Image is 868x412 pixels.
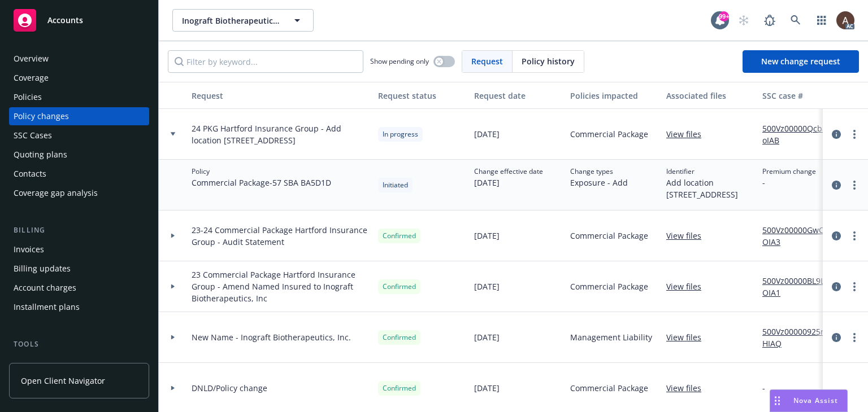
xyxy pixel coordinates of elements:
div: Toggle Row Expanded [159,312,187,363]
button: Inograft Biotherapeutics, Inc. [172,9,314,32]
span: Add location [STREET_ADDRESS] [666,177,753,200]
a: Accounts [9,5,149,36]
span: Commercial Package [570,230,648,242]
a: more [848,178,861,192]
div: Toggle Row Expanded [159,211,187,261]
a: Contacts [9,165,149,183]
a: New change request [743,50,859,73]
div: Billing updates [14,260,71,278]
a: 500Vz00000QcbaoIAB [762,122,838,146]
button: Request date [470,82,566,109]
div: Quoting plans [14,146,67,164]
div: Invoices [14,240,44,258]
a: View files [666,128,710,140]
a: Billing updates [9,260,149,278]
span: Policy [192,166,331,177]
span: In progress [383,129,418,139]
span: Commercial Package [570,382,648,394]
span: [DATE] [474,177,543,189]
div: Request date [474,90,561,102]
div: Policies impacted [570,90,657,102]
a: Installment plans [9,298,149,316]
div: SSC Cases [14,126,52,144]
span: Change effective date [474,166,543,177]
span: Exposure - Add [570,177,628,189]
span: Management Liability [570,331,652,343]
span: Open Client Navigator [21,375,105,387]
a: 500Vz00000GwCPOIA3 [762,224,838,248]
button: Nova Assist [770,389,848,412]
a: View files [666,382,710,394]
a: circleInformation [830,280,843,293]
a: Switch app [810,9,833,32]
span: Premium change [762,166,816,177]
span: Inograft Biotherapeutics, Inc. [182,15,280,27]
a: circleInformation [830,128,843,141]
button: Associated files [662,82,758,109]
div: Toggle Row Expanded [159,160,187,211]
div: Contacts [14,165,46,183]
a: Policies [9,88,149,106]
div: Coverage gap analysis [14,184,98,202]
a: Start snowing [732,9,755,32]
span: Confirmed [383,383,416,393]
span: Accounts [47,16,83,25]
a: Policy changes [9,107,149,125]
div: Tools [9,339,149,350]
div: Request [192,90,369,102]
span: [DATE] [474,331,500,343]
div: Installment plans [14,298,80,316]
div: Account charges [14,279,76,297]
span: - [762,382,765,394]
a: Search [784,9,807,32]
span: Nova Assist [793,396,838,405]
span: Commercial Package [570,128,648,140]
div: Policies [14,88,42,106]
a: Account charges [9,279,149,297]
button: Request status [374,82,470,109]
div: Coverage [14,69,49,87]
input: Filter by keyword... [168,50,363,73]
div: Toggle Row Expanded [159,109,187,160]
button: SSC case # [758,82,843,109]
span: [DATE] [474,128,500,140]
div: Overview [14,50,49,68]
span: Change types [570,166,628,177]
span: New change request [761,56,840,67]
a: more [848,331,861,344]
span: 24 PKG Hartford Insurance Group - Add location [STREET_ADDRESS] [192,122,369,146]
div: Policy changes [14,107,69,125]
a: View files [666,280,710,292]
a: Invoices [9,240,149,258]
div: Associated files [666,90,753,102]
span: Initiated [383,180,408,190]
img: photo [836,11,854,29]
span: Identifier [666,166,753,177]
span: [DATE] [474,230,500,242]
button: Policies impacted [566,82,662,109]
div: Drag to move [770,390,784,411]
span: Confirmed [383,282,416,292]
a: 500Vz00000BL9LOIA1 [762,275,838,299]
span: Commercial Package - 57 SBA BA5D1D [192,177,331,189]
a: more [848,128,861,141]
a: Coverage [9,69,149,87]
a: more [848,229,861,243]
a: Coverage gap analysis [9,184,149,202]
a: View files [666,230,710,242]
a: Report a Bug [758,9,781,32]
div: Request status [378,90,465,102]
a: circleInformation [830,229,843,243]
span: DNLD/Policy change [192,382,267,394]
span: New Name - Inograft Biotherapeutics, Inc. [192,331,351,343]
span: [DATE] [474,382,500,394]
a: SSC Cases [9,126,149,144]
span: Confirmed [383,231,416,241]
div: 99+ [719,11,729,21]
span: [DATE] [474,280,500,292]
a: Quoting plans [9,146,149,164]
span: Confirmed [383,332,416,343]
a: Overview [9,50,149,68]
span: 23-24 Commercial Package Hartford Insurance Group - Audit Statement [192,224,369,248]
button: Request [187,82,374,109]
